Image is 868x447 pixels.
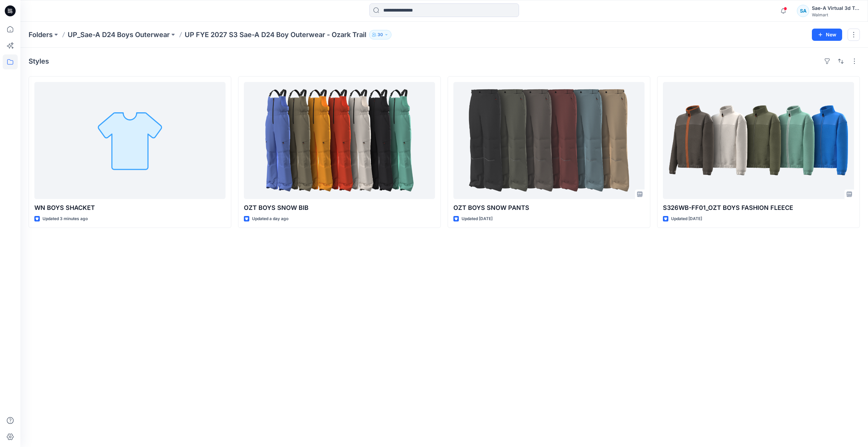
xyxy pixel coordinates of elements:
p: UP FYE 2027 S3 Sae-A D24 Boy Outerwear - Ozark Trail [185,30,366,39]
button: 30 [369,30,391,39]
div: SA [797,5,809,17]
p: Updated [DATE] [671,215,702,222]
p: Updated [DATE] [462,215,493,222]
a: S326WB-FF01_OZT BOYS FASHION FLEECE [663,82,854,199]
h4: Styles [29,57,49,65]
a: OZT BOYS SNOW BIB [244,82,435,199]
a: WN BOYS SHACKET [34,82,226,199]
p: Updated 3 minutes ago [43,215,88,222]
div: Walmart [812,12,859,17]
a: Folders [29,30,53,39]
p: OZT BOYS SNOW PANTS [453,203,645,213]
p: 30 [378,31,383,38]
div: Sae-A Virtual 3d Team [812,4,859,12]
button: New [812,29,842,41]
p: Updated a day ago [252,215,288,222]
a: OZT BOYS SNOW PANTS [453,82,645,199]
p: S326WB-FF01_OZT BOYS FASHION FLEECE [663,203,854,213]
p: OZT BOYS SNOW BIB [244,203,435,213]
a: UP_Sae-A D24 Boys Outerwear [68,30,170,39]
p: WN BOYS SHACKET [34,203,226,213]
